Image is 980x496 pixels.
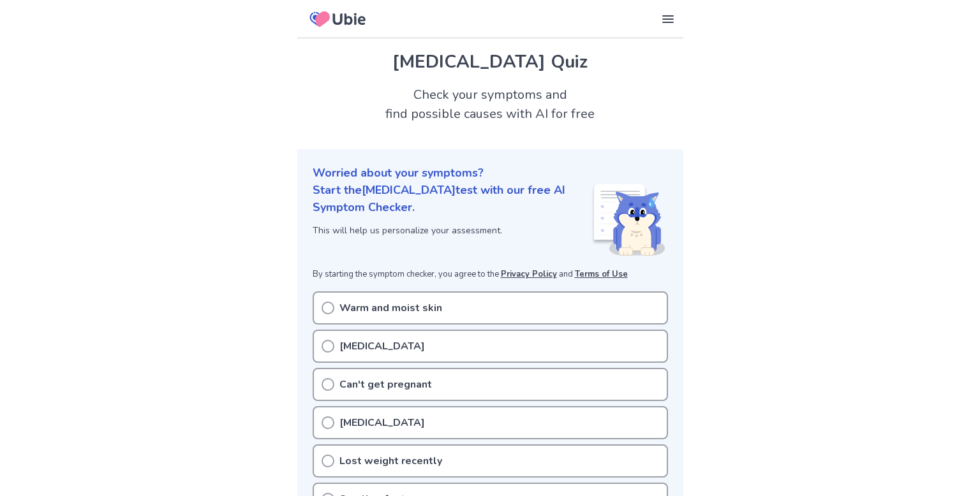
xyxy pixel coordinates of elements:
[313,268,668,281] p: By starting the symptom checker, you agree to the and
[313,182,591,216] p: Start the [MEDICAL_DATA] test with our free AI Symptom Checker.
[501,268,557,280] a: Privacy Policy
[339,339,425,354] p: [MEDICAL_DATA]
[339,415,425,430] p: [MEDICAL_DATA]
[591,184,665,256] img: Shiba
[297,85,683,124] h2: Check your symptoms and find possible causes with AI for free
[313,224,591,237] p: This will help us personalize your assessment.
[339,453,442,469] p: Lost weight recently
[313,48,668,75] h1: [MEDICAL_DATA] Quiz
[339,300,442,316] p: Warm and moist skin
[339,377,432,392] p: Can't get pregnant
[313,164,668,182] p: Worried about your symptoms?
[575,268,628,280] a: Terms of Use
